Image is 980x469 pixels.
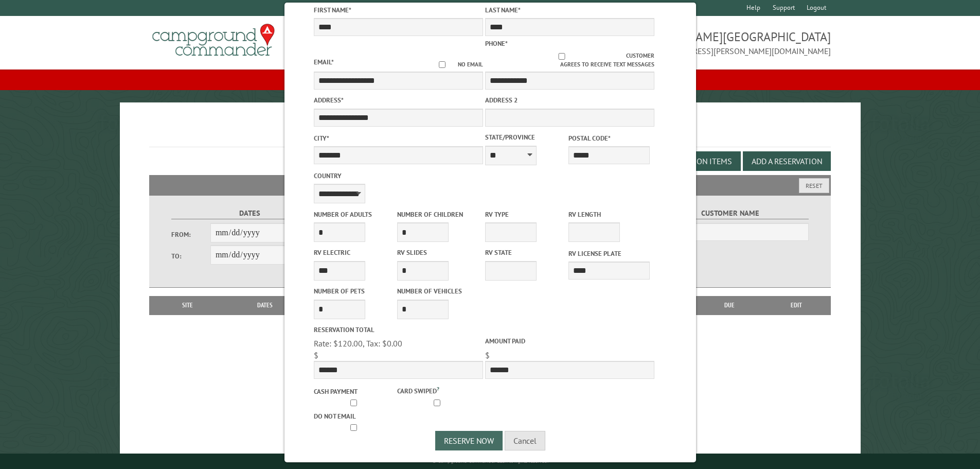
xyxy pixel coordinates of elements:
th: Edit [762,296,831,315]
label: Address 2 [485,95,654,105]
span: $ [485,350,490,360]
label: Number of Adults [314,210,395,219]
small: © Campground Commander LLC. All rights reserved. [432,458,548,464]
label: Number of Pets [314,286,395,296]
label: Phone [485,39,508,48]
button: Edit Add-on Items [652,151,741,171]
th: Dates [221,296,309,315]
a: ? [437,385,439,392]
h1: Reservations [149,119,831,147]
label: Cash payment [314,387,395,396]
label: To: [171,251,210,261]
span: Rate: $120.00, Tax: $0.00 [314,338,402,349]
label: Last Name [485,5,654,15]
label: Country [314,171,483,181]
label: Amount paid [485,336,654,346]
label: RV License Plate [568,249,650,258]
label: Customer agrees to receive text messages [485,51,654,69]
button: Cancel [505,431,545,450]
label: Do not email [314,411,395,421]
input: Customer agrees to receive text messages [497,53,626,60]
button: Add a Reservation [743,151,831,171]
label: No email [426,60,483,69]
label: RV Type [485,210,566,219]
label: Customer Name [652,207,809,219]
label: State/Province [485,132,566,142]
button: Reserve Now [435,431,503,450]
label: RV Slides [397,248,478,257]
label: Reservation Total [314,325,483,335]
label: Postal Code [568,133,650,143]
label: First Name [314,5,483,15]
label: From: [171,230,210,239]
label: Email [314,58,334,66]
label: City [314,133,483,143]
img: Campground Commander [149,20,278,60]
label: Dates [171,207,328,219]
input: No email [426,61,458,68]
label: Number of Children [397,210,478,219]
label: RV State [485,248,566,257]
label: Address [314,95,483,105]
h2: Filters [149,175,831,195]
th: Site [154,296,221,315]
label: RV Electric [314,248,395,257]
label: RV Length [568,210,650,219]
th: Due [697,296,762,315]
label: Card swiped [397,385,478,396]
span: $ [314,350,318,360]
button: Reset [799,178,829,193]
label: Number of Vehicles [397,286,478,296]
